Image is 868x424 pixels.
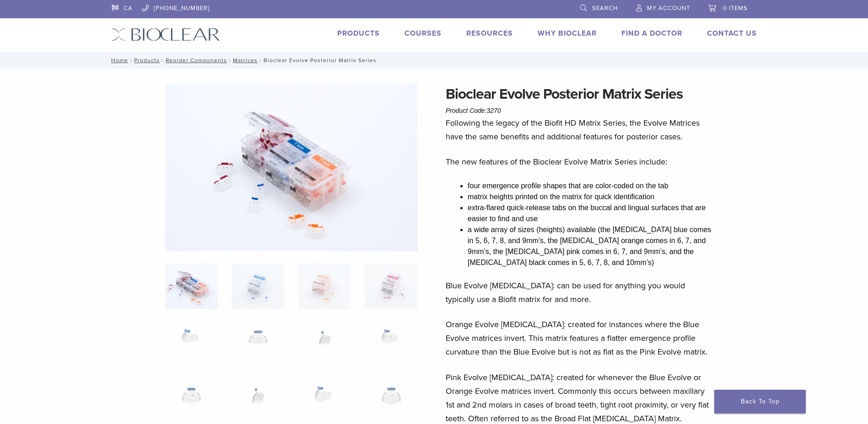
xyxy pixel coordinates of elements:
[112,28,220,41] img: Bioclear
[165,378,218,424] img: Bioclear Evolve Posterior Matrix Series - Image 9
[468,180,715,191] li: four emergence profile shapes that are color-coded on the tab
[128,58,134,63] span: /
[232,321,284,366] img: Bioclear Evolve Posterior Matrix Series - Image 6
[446,116,715,143] p: Following the legacy of the Biofit HD Matrix Series, the Evolve Matrices have the same benefits a...
[446,107,501,114] span: Product Code:
[468,191,715,202] li: matrix heights printed on the matrix for quick identification
[446,83,715,105] h1: Bioclear Evolve Posterior Matrix Series
[466,29,513,38] a: Resources
[446,155,715,169] p: The new features of the Bioclear Evolve Matrix Series include:
[298,321,351,366] img: Bioclear Evolve Posterior Matrix Series - Image 7
[134,57,160,64] a: Products
[298,263,351,309] img: Bioclear Evolve Posterior Matrix Series - Image 3
[232,263,284,309] img: Bioclear Evolve Posterior Matrix Series - Image 2
[298,378,351,424] img: Bioclear Evolve Posterior Matrix Series - Image 11
[468,224,715,268] li: a wide array of sizes (heights) available (the [MEDICAL_DATA] blue comes in 5, 6, 7, 8, and 9mm’s...
[538,29,597,38] a: Why Bioclear
[227,58,233,63] span: /
[404,29,442,38] a: Courses
[258,58,264,63] span: /
[165,321,218,366] img: Bioclear Evolve Posterior Matrix Series - Image 5
[165,83,418,251] img: Evolve-refills-2
[365,321,417,366] img: Bioclear Evolve Posterior Matrix Series - Image 8
[232,378,284,424] img: Bioclear Evolve Posterior Matrix Series - Image 10
[592,5,618,12] span: Search
[160,58,166,63] span: /
[723,5,748,12] span: 0 items
[621,29,682,38] a: Find A Doctor
[108,57,128,64] a: Home
[487,107,501,114] span: 3270
[714,390,806,413] a: Back To Top
[105,52,764,69] nav: Bioclear Evolve Posterior Matrix Series
[165,263,218,309] img: Evolve-refills-2-324x324.jpg
[707,29,757,38] a: Contact Us
[365,263,417,309] img: Bioclear Evolve Posterior Matrix Series - Image 4
[468,202,715,224] li: extra-flared quick-release tabs on the buccal and lingual surfaces that are easier to find and use
[365,378,417,424] img: Bioclear Evolve Posterior Matrix Series - Image 12
[446,318,715,359] p: Orange Evolve [MEDICAL_DATA]: created for instances where the Blue Evolve matrices invert. This m...
[233,57,258,64] a: Matrices
[446,279,715,306] p: Blue Evolve [MEDICAL_DATA]: can be used for anything you would typically use a Biofit matrix for ...
[647,5,690,12] span: My Account
[166,57,227,64] a: Reorder Components
[337,29,380,38] a: Products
